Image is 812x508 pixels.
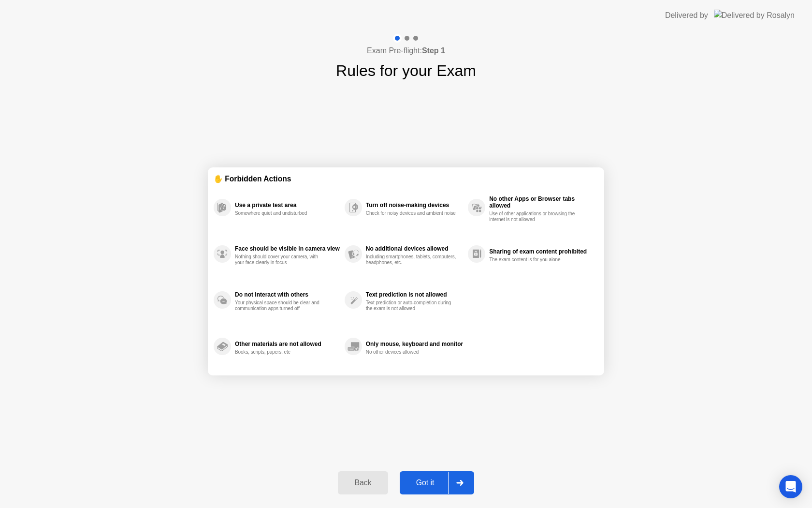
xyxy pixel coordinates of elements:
[336,59,476,82] h1: Rules for your Exam
[366,341,463,347] div: Only mouse, keyboard and monitor
[235,254,326,266] div: Nothing should cover your camera, with your face clearly in focus
[366,254,457,266] div: Including smartphones, tablets, computers, headphones, etc.
[235,300,326,312] div: Your physical space should be clear and communication apps turned off
[235,341,340,347] div: Other materials are not allowed
[489,195,594,209] div: No other Apps or Browser tabs allowed
[366,202,463,209] div: Turn off noise-making devices
[422,46,445,55] b: Step 1
[235,291,340,298] div: Do not interact with others
[341,478,385,487] div: Back
[489,257,580,263] div: The exam content is for you alone
[235,202,340,209] div: Use a private test area
[366,245,463,252] div: No additional devices allowed
[366,291,463,298] div: Text prediction is not allowed
[779,475,802,498] div: Open Intercom Messenger
[403,478,448,487] div: Got it
[366,349,457,355] div: No other devices allowed
[367,45,445,57] h4: Exam Pre-flight:
[489,211,580,223] div: Use of other applications or browsing the internet is not allowed
[366,210,457,216] div: Check for noisy devices and ambient noise
[714,10,795,21] img: Delivered by Rosalyn
[338,471,388,494] button: Back
[235,245,340,252] div: Face should be visible in camera view
[235,210,326,216] div: Somewhere quiet and undisturbed
[400,471,474,494] button: Got it
[214,173,598,184] div: ✋ Forbidden Actions
[235,349,326,355] div: Books, scripts, papers, etc
[366,300,457,312] div: Text prediction or auto-completion during the exam is not allowed
[665,10,708,21] div: Delivered by
[489,248,594,255] div: Sharing of exam content prohibited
